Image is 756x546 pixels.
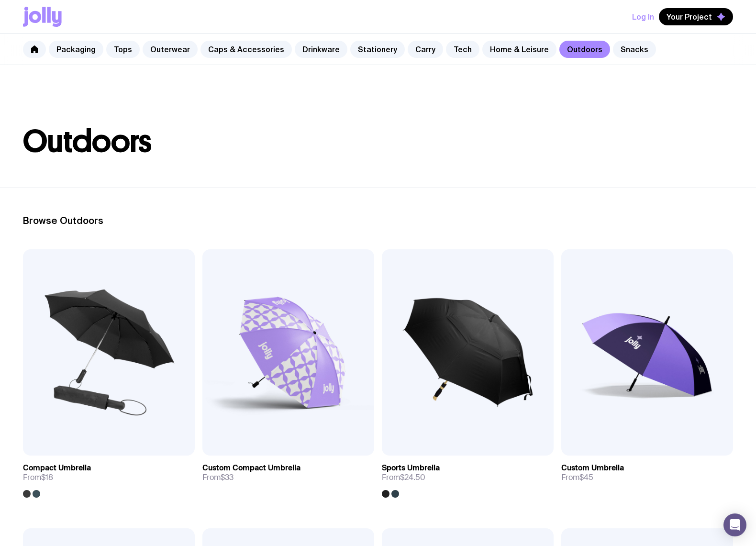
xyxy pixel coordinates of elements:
a: Sports UmbrellaFrom$24.50 [382,456,554,498]
a: Snacks [613,41,656,58]
a: Outdoors [559,41,610,58]
h3: Sports Umbrella [382,463,440,473]
span: From [561,473,593,482]
h3: Custom Umbrella [561,463,624,473]
button: Your Project [659,8,733,25]
a: Tops [106,41,140,58]
a: Caps & Accessories [200,41,292,58]
a: Custom UmbrellaFrom$45 [561,456,733,490]
h1: Outdoors [23,126,733,157]
button: Log In [632,8,654,25]
span: Your Project [667,12,712,22]
a: Custom Compact UmbrellaFrom$33 [202,456,374,490]
a: Packaging [49,41,103,58]
h3: Compact Umbrella [23,463,91,473]
span: From [382,473,425,482]
span: $18 [41,472,53,482]
span: $45 [579,472,593,482]
a: Stationery [350,41,405,58]
a: Home & Leisure [482,41,556,58]
a: Tech [446,41,479,58]
span: $33 [221,472,233,482]
span: $24.50 [400,472,425,482]
a: Drinkware [295,41,347,58]
h2: Browse Outdoors [23,215,733,226]
span: From [202,473,233,482]
div: Open Intercom Messenger [723,513,746,536]
a: Compact UmbrellaFrom$18 [23,456,195,498]
a: Outerwear [143,41,198,58]
span: From [23,473,53,482]
a: Carry [408,41,443,58]
h3: Custom Compact Umbrella [202,463,300,473]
